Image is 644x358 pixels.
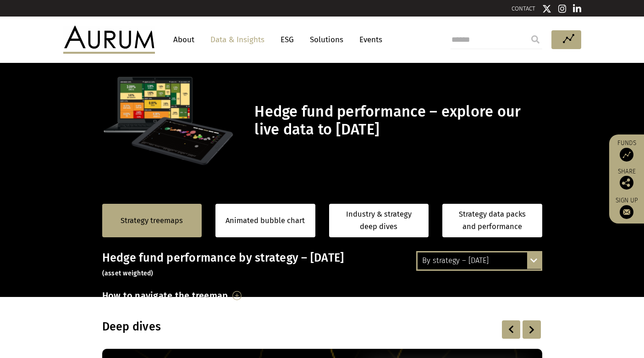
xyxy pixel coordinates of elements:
[614,196,639,219] a: Sign up
[63,26,155,53] img: Aurum
[614,139,639,162] a: Funds
[442,204,542,237] a: Strategy data packs and performance
[206,31,269,48] a: Data & Insights
[355,31,382,48] a: Events
[121,215,183,227] a: Strategy treemaps
[226,215,305,227] a: Animated bubble chart
[558,4,567,13] img: Instagram icon
[614,168,639,190] div: Share
[418,252,541,269] div: By strategy – [DATE]
[573,4,581,13] img: Linkedin icon
[102,251,542,279] h3: Hedge fund performance by strategy – [DATE]
[254,103,539,139] h1: Hedge fund performance – explore our live data to [DATE]
[620,205,633,219] img: Sign up to our newsletter
[526,30,545,49] input: Submit
[620,148,633,162] img: Access Funds
[276,31,298,48] a: ESG
[305,31,348,48] a: Solutions
[102,288,228,303] h3: How to navigate the treemap
[512,5,535,12] a: CONTACT
[542,4,551,13] img: Twitter icon
[169,31,199,48] a: About
[102,320,424,334] h3: Deep dives
[102,269,154,277] small: (asset weighted)
[620,176,633,190] img: Share this post
[329,204,429,237] a: Industry & strategy deep dives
